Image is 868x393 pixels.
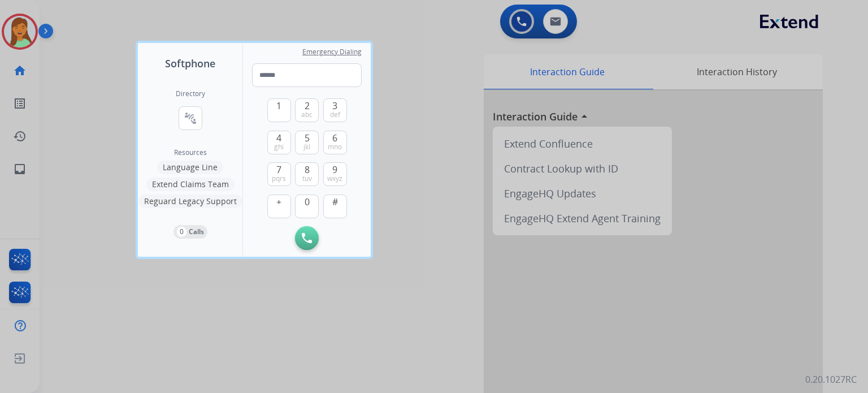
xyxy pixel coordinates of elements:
img: call-button [302,233,312,243]
span: Softphone [165,55,215,71]
button: Extend Claims Team [146,178,235,191]
span: def [330,110,340,119]
span: 1 [276,99,281,113]
span: tuv [302,174,312,183]
span: mno [328,142,342,152]
span: 8 [305,163,310,176]
mat-icon: connect_without_contact [184,111,197,125]
span: ghi [274,142,284,152]
button: 0Calls [173,225,207,239]
span: Emergency Dialing [302,47,362,57]
span: wxyz [327,174,342,183]
span: + [276,195,281,209]
span: 5 [305,131,310,145]
span: jkl [303,142,310,152]
button: 7pqrs [267,162,291,186]
span: 0 [305,195,310,209]
button: 6mno [323,131,347,154]
button: # [323,195,347,218]
button: 3def [323,98,347,122]
span: 7 [276,163,281,176]
button: 2abc [295,98,319,122]
span: Resources [174,148,207,157]
button: Language Line [157,161,223,174]
span: # [332,195,338,209]
span: pqrs [272,174,286,183]
p: 0 [177,227,186,237]
button: Reguard Legacy Support [138,195,242,208]
span: 3 [332,99,337,113]
span: 9 [332,163,337,176]
span: abc [301,110,313,119]
button: 5jkl [295,131,319,154]
p: 0.20.1027RC [805,373,857,386]
button: 1 [267,98,291,122]
button: 9wxyz [323,162,347,186]
button: 8tuv [295,162,319,186]
button: 4ghi [267,131,291,154]
span: 2 [305,99,310,113]
button: 0 [295,195,319,218]
p: Calls [189,227,204,237]
span: 4 [276,131,281,145]
button: + [267,195,291,218]
span: 6 [332,131,337,145]
h2: Directory [176,89,205,98]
